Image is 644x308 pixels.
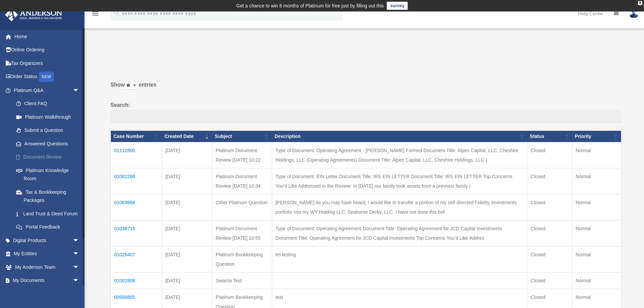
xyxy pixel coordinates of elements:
label: Search: [111,100,621,123]
td: 01002808 [111,272,162,289]
a: Order StatusNEW [5,70,90,84]
th: Description: activate to sort column ascending [272,131,527,142]
td: [DATE] [162,168,212,194]
td: 01069868 [111,194,162,220]
td: Platinum Document Review [DATE] 10:55 [212,220,272,246]
a: Land Trust & Deed Forum [9,207,90,220]
td: [DATE] [162,272,212,289]
td: 01026407 [111,246,162,272]
div: close [638,1,642,5]
td: Other Platinum Question [212,194,272,220]
td: Closed [527,168,572,194]
th: Subject: activate to sort column ascending [212,131,272,142]
select: Showentries [125,82,139,90]
span: arrow_drop_down [73,260,86,274]
img: Anderson Advisors Platinum Portal [3,8,64,21]
i: menu [91,9,99,18]
a: Online Ordering [5,43,90,57]
td: 01082266 [111,168,162,194]
td: Normal [572,272,621,289]
a: survey [387,2,408,10]
td: 01038715 [111,220,162,246]
td: Normal [572,142,621,168]
th: Priority: activate to sort column ascending [572,131,621,142]
td: [PERSON_NAME] As you may have heard, I would like to transfer a portion of my self-directed Fidel... [272,194,527,220]
a: My Anderson Teamarrow_drop_down [5,260,90,274]
td: Normal [572,246,621,272]
td: Closed [527,142,572,168]
span: arrow_drop_down [73,84,86,97]
input: Search: [111,110,621,123]
a: Client FAQ [9,97,90,111]
img: User Pic [629,8,639,18]
a: Tax & Bookkeeping Packages [9,185,90,207]
td: Swarna Test [212,272,272,289]
a: menu [91,12,99,18]
a: Portal Feedback [9,220,90,234]
td: Normal [572,168,621,194]
td: Closed [527,246,572,272]
td: Platinum Document Review [DATE] 10:22 [212,142,272,168]
td: [DATE] [162,194,212,220]
td: [DATE] [162,246,212,272]
span: arrow_drop_down [73,274,86,288]
div: Get a chance to win 6 months of Platinum for free just by filling out this [236,2,384,10]
span: arrow_drop_down [73,247,86,261]
td: Type of Document: Operating Agreement - [PERSON_NAME] Formed Document Title: Alpen Capital, LLC, ... [272,142,527,168]
td: [DATE] [162,220,212,246]
td: Closed [527,194,572,220]
a: Platinum Walkthrough [9,110,90,124]
i: search [113,9,120,17]
a: Platinum Knowledge Room [9,164,90,185]
td: 01112800 [111,142,162,168]
td: Closed [527,220,572,246]
div: NEW [39,72,54,82]
td: Normal [572,194,621,220]
td: Type of Document: Operating Agreement Document Title: Operating Agreement for JCD Capital Investm... [272,220,527,246]
a: Tax Organizers [5,56,90,70]
td: [DATE] [162,142,212,168]
a: Answered Questions [9,137,86,150]
th: Status: activate to sort column ascending [527,131,572,142]
a: Digital Productsarrow_drop_down [5,234,90,247]
a: Document Review [9,150,90,164]
a: Submit a Question [9,124,90,137]
label: Show entries [111,80,621,96]
td: Platinum Document Review [DATE] 10:34 [212,168,272,194]
td: Normal [572,220,621,246]
a: Platinum Q&Aarrow_drop_down [5,84,90,97]
a: My Entitiesarrow_drop_down [5,247,90,261]
td: Im testing [272,246,527,272]
td: Type of Document: EIN Letter Document Title: IRS EIN LETTER Document Title: IRS EIN LETTER Top Co... [272,168,527,194]
a: My Documentsarrow_drop_down [5,274,90,287]
td: Closed [527,272,572,289]
td: Platinum Bookkeeping Question [212,246,272,272]
span: arrow_drop_down [73,234,86,247]
th: Created Date: activate to sort column ascending [162,131,212,142]
th: Case Number: activate to sort column ascending [111,131,162,142]
a: Home [5,30,90,43]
